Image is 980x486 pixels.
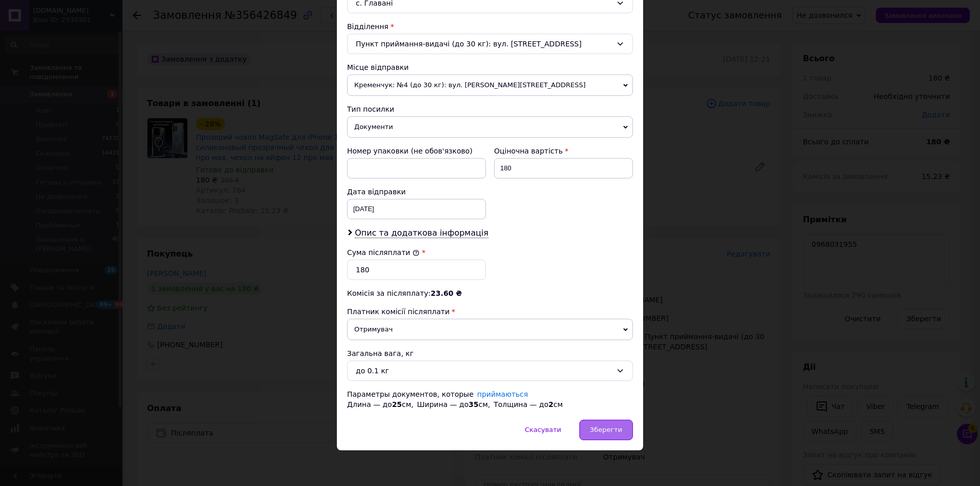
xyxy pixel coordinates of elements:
[525,426,561,433] span: Скасувати
[347,288,633,298] div: Комісія за післяплату:
[347,348,633,359] div: Загальна вага, кг
[347,63,409,71] span: Місце відправки
[347,74,633,96] span: Кременчук: №4 (до 30 кг): вул. [PERSON_NAME][STREET_ADDRESS]
[347,105,394,113] span: Тип посилки
[494,146,633,156] div: Оціночна вартість
[347,389,633,410] div: Параметры документов, которые Длина — до см, Ширина — до см, Толщина — до см
[347,146,486,156] div: Номер упаковки (не обов'язково)
[477,390,528,398] a: приймаються
[392,400,402,408] span: 25
[355,228,488,238] span: Опис та додаткова інформація
[356,365,612,376] div: до 0.1 кг
[347,308,450,316] span: Платник комісії післяплати
[548,400,553,408] span: 2
[347,21,633,32] div: Відділення
[590,426,622,433] span: Зберегти
[431,289,462,297] span: 23.60 ₴
[347,34,633,54] div: Пункт приймання-видачі (до 30 кг): вул. [STREET_ADDRESS]
[347,116,633,138] span: Документи
[347,319,633,340] span: Отримувач
[347,248,420,257] label: Сума післяплати
[469,400,478,408] span: 35
[347,187,486,197] div: Дата відправки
